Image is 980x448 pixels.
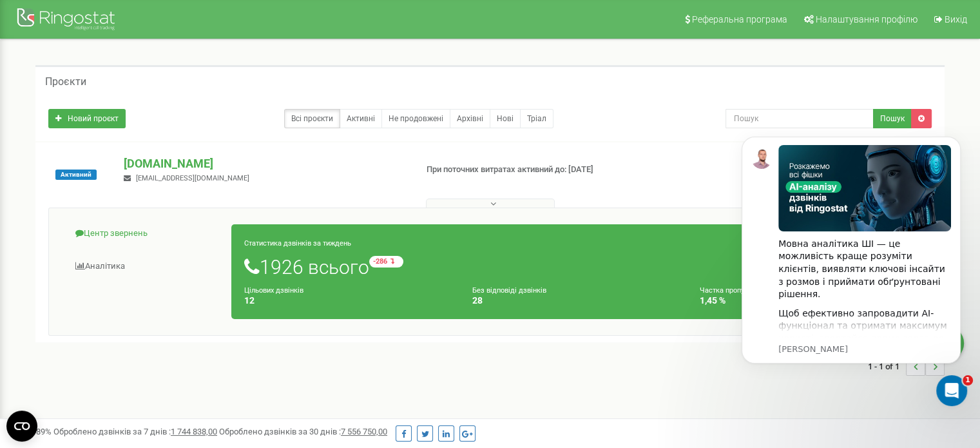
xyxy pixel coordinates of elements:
[945,14,967,24] span: Вихід
[6,411,37,442] button: Open CMP widget
[722,117,980,413] iframe: Intercom notifications повідомлення
[725,109,874,128] input: Пошук
[59,251,232,282] a: Аналiтика
[171,427,217,436] u: 1 744 838,00
[55,170,97,180] span: Активний
[341,427,387,436] u: 7 556 750,00
[520,109,553,128] a: Тріал
[450,109,490,128] a: Архівні
[219,427,387,436] span: Оброблено дзвінків за 30 днів :
[936,375,967,406] iframe: Intercom live chat
[472,296,681,306] h4: 28
[381,109,450,128] a: Не продовжені
[369,256,403,268] small: -286
[340,109,382,128] a: Активні
[244,296,453,306] h4: 12
[873,109,912,128] button: Пошук
[244,286,303,295] small: Цільових дзвінків
[136,174,249,182] span: [EMAIL_ADDRESS][DOMAIN_NAME]
[244,256,908,278] h1: 1926 всього
[700,286,794,295] small: Частка пропущених дзвінків
[692,14,787,24] span: Реферальна програма
[963,375,973,385] span: 1
[427,164,633,176] p: При поточних витратах активний до: [DATE]
[48,109,126,128] a: Новий проєкт
[472,286,546,295] small: Без відповіді дзвінків
[816,14,918,24] span: Налаштування профілю
[490,109,521,128] a: Нові
[284,109,340,128] a: Всі проєкти
[45,76,86,88] h5: Проєкти
[53,427,217,436] span: Оброблено дзвінків за 7 днів :
[700,296,908,306] h4: 1,45 %
[124,155,405,172] p: [DOMAIN_NAME]
[59,218,232,249] a: Центр звернень
[244,239,351,248] small: Статистика дзвінків за тиждень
